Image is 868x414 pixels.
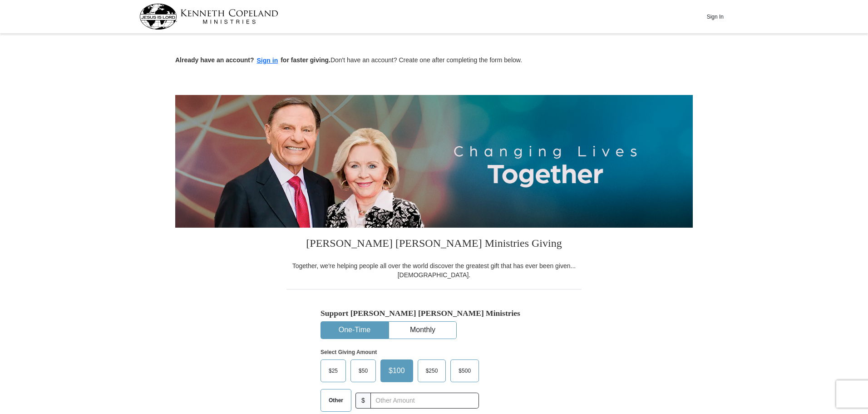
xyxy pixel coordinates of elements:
[321,349,377,355] strong: Select Giving Amount
[354,364,372,378] span: $50
[355,393,371,409] span: $
[321,322,388,339] button: One-Time
[389,322,456,339] button: Monthly
[175,56,330,64] strong: Already have an account? for faster giving.
[324,364,342,378] span: $25
[286,261,582,279] div: Together, we're helping people all over the world discover the greatest gift that has ever been g...
[454,364,475,378] span: $500
[384,364,409,378] span: $100
[370,393,479,409] input: Other Amount
[701,10,729,24] button: Sign In
[139,4,278,30] img: kcm-header-logo.svg
[175,55,693,66] p: Don't have an account? Create one after completing the form below.
[421,364,443,378] span: $250
[254,55,281,66] button: Sign in
[324,394,348,407] span: Other
[286,228,582,261] h3: [PERSON_NAME] [PERSON_NAME] Ministries Giving
[321,309,547,318] h5: Support [PERSON_NAME] [PERSON_NAME] Ministries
